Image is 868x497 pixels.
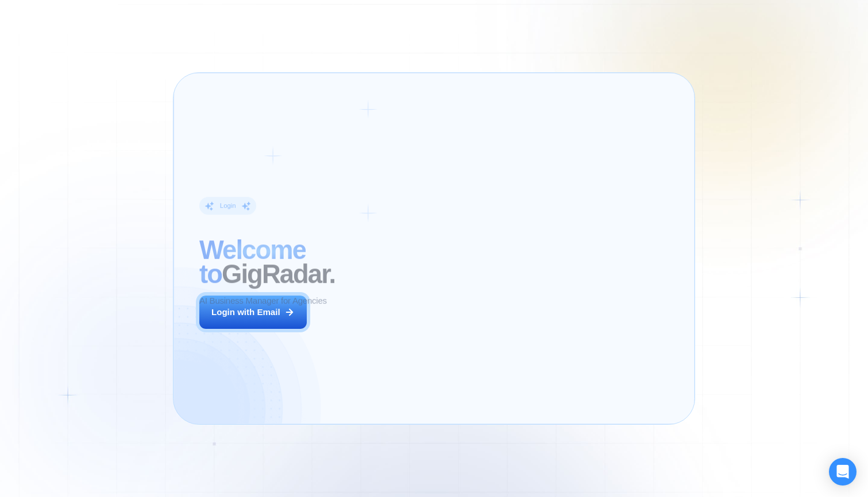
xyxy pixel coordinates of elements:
[220,201,236,210] div: Login
[829,458,857,486] div: Open Intercom Messenger
[211,306,280,319] div: Login with Email
[199,296,307,329] button: Login with Email
[199,236,306,289] span: Welcome to
[199,295,327,307] p: AI Business Manager for Agencies
[199,239,396,286] h2: ‍ GigRadar.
